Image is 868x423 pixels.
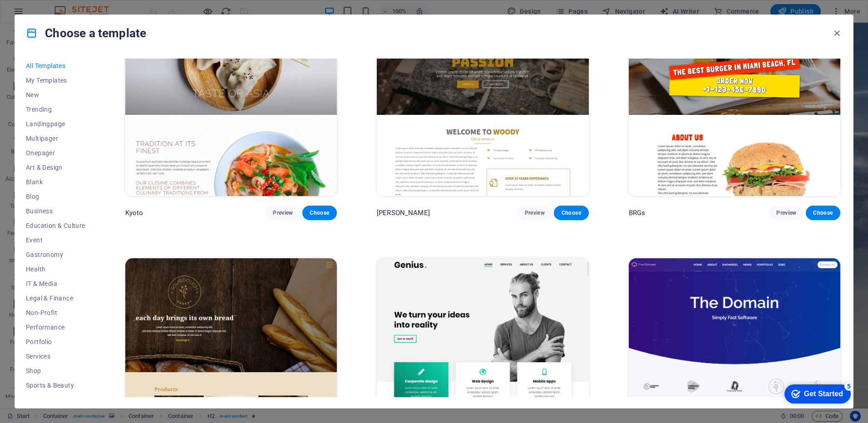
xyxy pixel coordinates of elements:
button: Choose [806,206,840,220]
span: Trades [26,396,85,403]
span: Choose [813,209,833,216]
button: Non-Profit [26,305,85,320]
button: All Templates [26,59,85,73]
div: 5 [67,2,76,11]
h4: Choose a template [26,26,146,40]
button: Trending [26,102,85,117]
p: Kyoto [125,208,143,217]
img: Woody [377,1,588,196]
span: IT & Media [26,280,85,287]
span: Art & Design [26,164,85,171]
span: Shop [26,367,85,374]
button: Event [26,233,85,247]
div: Get Started [27,10,66,18]
button: Landingpage [26,117,85,131]
span: Portfolio [26,338,85,345]
div: Get Started 5 items remaining, 0% complete [7,5,74,24]
button: Legal & Finance [26,291,85,305]
p: [PERSON_NAME] [377,208,430,217]
span: Education & Culture [26,222,85,229]
span: New [26,91,85,98]
button: Preview [769,206,804,220]
span: Gastronomy [26,251,85,258]
img: BRGs [629,1,840,196]
button: Education & Culture [26,218,85,233]
span: Event [26,236,85,244]
span: My Templates [26,77,85,84]
button: Onepager [26,146,85,160]
span: Sports & Beauty [26,382,85,389]
span: Preview [776,209,796,216]
span: Preview [273,209,293,216]
span: All Templates [26,62,85,69]
span: Trending [26,106,85,113]
span: Multipager [26,135,85,142]
span: Preview [525,209,545,216]
button: Blank [26,175,85,189]
button: Preview [266,206,300,220]
span: Business [26,207,85,215]
button: Shop [26,364,85,378]
span: Blank [26,178,85,186]
button: Services [26,349,85,364]
button: Health [26,262,85,276]
span: Performance [26,324,85,331]
span: Blog [26,193,85,200]
span: Landingpage [26,120,85,128]
button: New [26,88,85,102]
span: Non-Profit [26,309,85,316]
span: Choose [310,209,330,216]
button: IT & Media [26,276,85,291]
button: Art & Design [26,160,85,175]
span: Choose [561,209,581,216]
p: BRGs [629,208,646,217]
span: Health [26,266,85,273]
button: Gastronomy [26,247,85,262]
button: Choose [554,206,588,220]
button: Sports & Beauty [26,378,85,393]
button: My Templates [26,73,85,88]
span: Onepager [26,149,85,157]
button: Blog [26,189,85,204]
button: Preview [518,206,552,220]
button: Performance [26,320,85,334]
button: Business [26,204,85,218]
button: Choose [302,206,337,220]
button: Portfolio [26,334,85,349]
img: Kyoto [125,1,337,196]
span: Legal & Finance [26,295,85,302]
button: Multipager [26,131,85,146]
span: Services [26,353,85,360]
button: Trades [26,393,85,407]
